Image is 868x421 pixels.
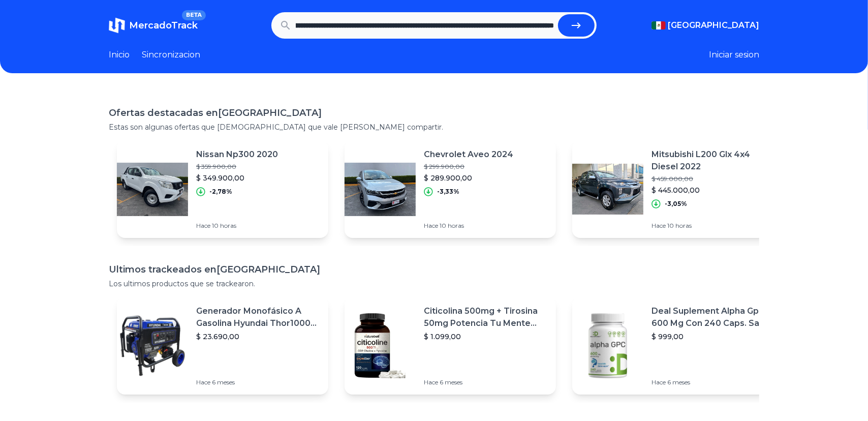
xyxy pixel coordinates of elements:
p: Nissan Np300 2020 [196,148,278,161]
img: Featured image [572,154,643,225]
a: Featured imageNissan Np300 2020$ 359.900,00$ 349.900,00-2,78%Hace 10 horas [117,140,328,238]
p: Mitsubishi L200 Glx 4x4 Diesel 2022 [652,148,776,173]
p: -3,05% [665,200,687,208]
p: Hace 10 horas [652,222,776,230]
img: Featured image [572,310,643,381]
a: Featured imageMitsubishi L200 Glx 4x4 Diesel 2022$ 459.000,00$ 445.000,00-3,05%Hace 10 horas [572,140,784,238]
p: Chevrolet Aveo 2024 [424,148,513,161]
p: $ 999,00 [652,332,776,342]
p: Deal Suplement Alpha Gpc 600 Mg Con 240 Caps. Salud Cerebral Sabor S/n [652,305,776,329]
span: BETA [182,10,206,20]
a: Featured imageGenerador Monofásico A Gasolina Hyundai Thor10000 P 11.5 Kw$ 23.690,00Hace 6 meses [117,297,328,395]
p: -3,33% [437,188,459,196]
p: Citicolina 500mg + Tirosina 50mg Potencia Tu Mente (120caps) Sabor Sin Sabor [424,305,548,329]
span: [GEOGRAPHIC_DATA] [668,19,759,32]
p: $ 1.099,00 [424,332,548,342]
p: $ 23.690,00 [196,332,320,342]
p: $ 459.000,00 [652,175,776,183]
p: $ 359.900,00 [196,163,278,171]
img: Featured image [117,310,188,381]
p: $ 349.900,00 [196,173,278,183]
img: Mexico [652,21,666,29]
p: Hace 10 horas [424,222,513,230]
h1: Ofertas destacadas en [GEOGRAPHIC_DATA] [109,106,759,120]
p: Los ultimos productos que se trackearon. [109,279,759,289]
a: Featured imageChevrolet Aveo 2024$ 299.900,00$ 289.900,00-3,33%Hace 10 horas [345,140,556,238]
p: Estas son algunas ofertas que [DEMOGRAPHIC_DATA] que vale [PERSON_NAME] compartir. [109,122,759,132]
button: [GEOGRAPHIC_DATA] [652,19,759,32]
p: $ 289.900,00 [424,173,513,183]
p: Hace 10 horas [196,222,278,230]
img: Featured image [345,154,416,225]
p: $ 299.900,00 [424,163,513,171]
a: Sincronizacion [142,49,200,61]
a: MercadoTrackBETA [109,17,198,34]
p: Hace 6 meses [652,378,776,386]
a: Featured imageDeal Suplement Alpha Gpc 600 Mg Con 240 Caps. Salud Cerebral Sabor S/n$ 999,00Hace ... [572,297,784,395]
button: Iniciar sesion [709,49,759,61]
img: Featured image [117,154,188,225]
p: Hace 6 meses [424,378,548,386]
p: $ 445.000,00 [652,185,776,195]
p: -2,78% [209,188,232,196]
a: Inicio [109,49,130,61]
a: Featured imageCiticolina 500mg + Tirosina 50mg Potencia Tu Mente (120caps) Sabor Sin Sabor$ 1.099... [345,297,556,395]
img: Featured image [345,310,416,381]
h1: Ultimos trackeados en [GEOGRAPHIC_DATA] [109,262,759,277]
img: MercadoTrack [109,17,125,34]
p: Generador Monofásico A Gasolina Hyundai Thor10000 P 11.5 Kw [196,305,320,329]
p: Hace 6 meses [196,378,320,386]
span: MercadoTrack [129,20,198,31]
